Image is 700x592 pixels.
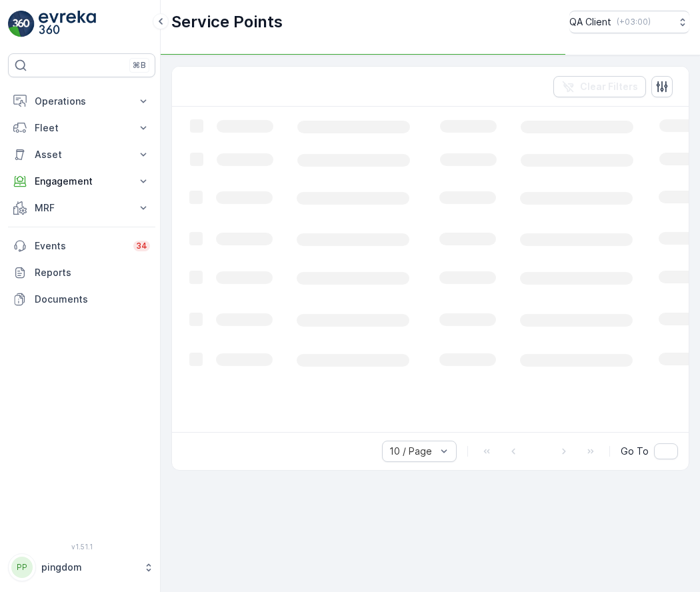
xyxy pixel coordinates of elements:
[35,95,129,108] p: Operations
[8,88,155,115] button: Operations
[8,168,155,195] button: Engagement
[8,286,155,313] a: Documents
[8,141,155,168] button: Asset
[41,561,137,574] p: pingdom
[617,17,651,27] p: ( +03:00 )
[580,80,638,93] p: Clear Filters
[136,241,147,251] p: 34
[35,148,129,161] p: Asset
[8,195,155,221] button: MRF
[8,115,155,141] button: Fleet
[621,445,649,458] span: Go To
[171,11,283,33] p: Service Points
[569,15,611,29] p: QA Client
[35,293,150,306] p: Documents
[133,60,146,71] p: ⌘B
[35,239,125,253] p: Events
[8,259,155,286] a: Reports
[35,201,129,215] p: MRF
[39,11,96,37] img: logo_light-DOdMpM7g.png
[569,11,689,33] button: QA Client(+03:00)
[8,233,155,259] a: Events34
[8,11,35,37] img: logo
[8,553,155,581] button: PPpingdom
[553,76,646,97] button: Clear Filters
[35,175,129,188] p: Engagement
[35,121,129,135] p: Fleet
[35,266,150,279] p: Reports
[8,543,155,551] span: v 1.51.1
[11,557,33,578] div: PP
